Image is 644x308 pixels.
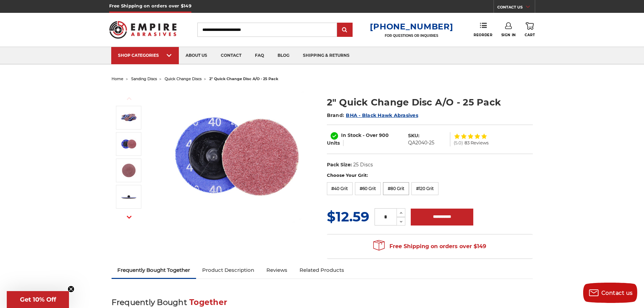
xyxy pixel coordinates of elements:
span: (5.0) [454,141,463,145]
img: Side view of 2 inch quick change sanding disc showcasing the locking system for easy swap [120,188,137,205]
a: Reviews [260,263,293,278]
a: Frequently Bought Together [112,263,196,278]
span: Brand: [327,112,344,118]
span: Reorder [474,33,492,37]
span: 2" quick change disc a/o - 25 pack [209,76,278,81]
span: Together [189,298,227,307]
a: Related Products [293,263,350,278]
button: Previous [121,91,137,106]
a: BHA - Black Hawk Abrasives [346,112,418,118]
img: 2 inch red aluminum oxide quick change sanding discs for metalwork [120,109,137,126]
input: Submit [338,23,352,37]
a: sanding discs [131,76,157,81]
h1: 2" Quick Change Disc A/O - 25 Pack [327,96,533,109]
a: home [112,76,123,81]
img: BHA 60 grit 2-inch red quick change disc for metal and wood finishing [120,162,137,179]
span: - Over [363,132,378,138]
div: SHOP CATEGORIES [118,53,172,58]
span: Sign In [501,33,516,37]
img: BHA 60 grit 2-inch quick change sanding disc for rapid material removal [120,136,137,152]
dt: SKU: [408,132,420,139]
p: FOR QUESTIONS OR INQUIRIES [370,33,453,38]
span: Contact us [601,290,633,296]
dd: 25 Discs [353,161,373,168]
a: Reorder [474,22,492,37]
button: Contact us [583,283,637,303]
a: contact [214,47,248,64]
a: CONTACT US [497,3,535,13]
span: $12.59 [327,208,369,225]
span: Units [327,140,340,146]
a: about us [179,47,214,64]
span: Free Shipping on orders over $149 [373,240,486,253]
a: quick change discs [165,76,201,81]
span: Frequently Bought [112,298,187,307]
img: 2 inch red aluminum oxide quick change sanding discs for metalwork [169,89,305,224]
button: Close teaser [68,286,74,292]
span: 900 [379,132,389,138]
span: Get 10% Off [20,296,56,303]
span: Cart [525,33,535,37]
button: Next [121,210,137,224]
a: [PHONE_NUMBER] [370,22,453,31]
a: Product Description [196,263,260,278]
dd: QA2040-25 [408,139,434,146]
div: Get 10% OffClose teaser [7,291,69,308]
label: Choose Your Grit: [327,172,533,179]
span: 83 Reviews [464,141,488,145]
img: Empire Abrasives [109,17,177,43]
a: faq [248,47,271,64]
dt: Pack Size: [327,161,352,168]
a: blog [271,47,296,64]
a: shipping & returns [296,47,356,64]
span: In Stock [341,132,361,138]
a: Cart [525,22,535,37]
